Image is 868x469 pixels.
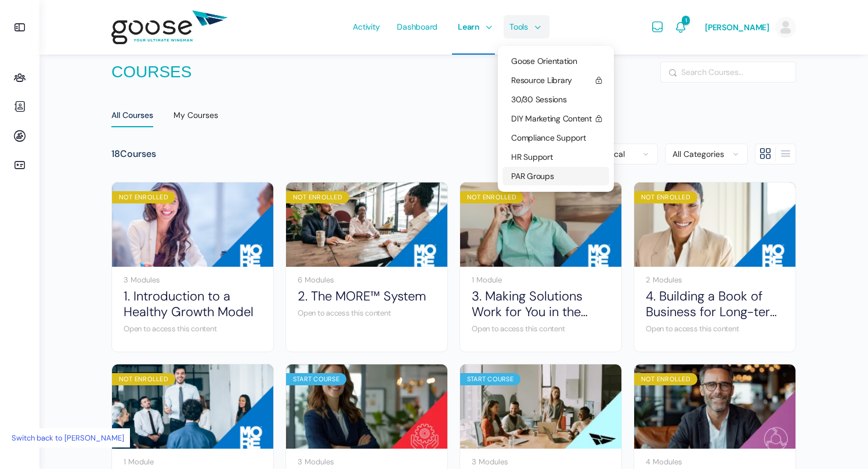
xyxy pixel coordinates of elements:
[570,144,796,164] div: Members directory secondary navigation
[112,373,175,385] div: Not Enrolled
[502,167,609,185] a: PAR Groups
[286,191,349,203] div: Not Enrolled
[111,148,156,160] div: Courses
[460,191,523,203] div: Not Enrolled
[634,364,795,449] a: Not Enrolled
[502,109,609,128] a: DIY Marketing Content
[286,182,447,267] a: Not Enrolled
[634,182,795,267] a: Not Enrolled
[472,288,610,320] a: 3. Making Solutions Work for You in the Sales Process
[646,324,784,334] div: Open to access this content
[511,94,567,105] span: 30/30 Sessions
[810,413,868,469] iframe: Chat Widget
[112,182,273,267] a: Not Enrolled
[112,191,175,203] div: Not Enrolled
[646,458,784,466] div: 4 Modules
[634,191,697,203] div: Not Enrolled
[502,52,609,70] a: Goose Orientation
[298,458,436,466] div: 3 Modules
[124,276,262,284] div: 3 Modules
[111,102,153,129] a: All Courses
[502,71,609,89] a: Resource Library
[111,148,120,160] span: 18
[502,90,609,109] a: 30/30 Sessions
[173,102,218,130] a: My Courses
[511,152,553,162] span: HR Support
[502,148,609,166] a: HR Support
[286,364,447,449] a: Start Course
[124,288,262,320] a: 1. Introduction to a Healthy Growth Model
[511,56,577,66] span: Goose Orientation
[124,458,262,466] div: 1 Module
[646,288,784,320] a: 4. Building a Book of Business for Long-term Growth
[173,110,218,127] div: My Courses
[460,373,520,385] div: Start Course
[460,364,621,449] a: Start Course
[472,458,610,466] div: 3 Modules
[511,114,592,123] span: DIY Marketing Content
[298,288,436,304] a: 2. The MORE™ System
[661,62,795,82] input: Search Courses...
[112,364,273,449] a: Not Enrolled
[472,324,610,334] div: Open to access this content
[111,60,191,83] h4: Courses
[6,428,130,447] a: Switch back to [PERSON_NAME]
[646,276,784,284] div: 2 Modules
[460,182,621,267] a: Not Enrolled
[298,308,436,318] div: Open to access this content
[705,22,769,33] span: [PERSON_NAME]
[286,373,346,385] div: Start Course
[298,276,436,284] div: 6 Modules
[682,16,690,25] span: 1
[472,276,610,284] div: 1 Module
[111,110,153,127] div: All Courses
[634,373,697,385] div: Not Enrolled
[511,76,592,84] span: Resource Library
[502,128,609,147] a: Compliance Support
[124,324,262,334] div: Open to access this content
[511,171,554,181] span: PAR Groups
[511,133,586,143] span: Compliance Support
